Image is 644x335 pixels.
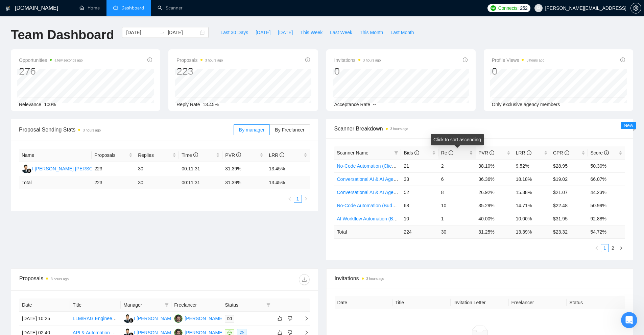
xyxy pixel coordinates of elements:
[588,172,625,186] td: 66.07%
[92,162,135,176] td: 223
[565,150,569,155] span: info-circle
[94,151,127,159] span: Proposals
[240,331,244,335] span: eye
[286,195,294,203] li: Previous Page
[476,225,513,238] td: 31.25 %
[492,56,545,64] span: Profile Views
[305,57,310,62] span: info-circle
[476,199,513,212] td: 35.29%
[288,197,292,201] span: left
[92,149,135,162] th: Proposals
[222,162,266,176] td: 31.39%
[203,102,219,107] span: 13.45%
[414,150,419,155] span: info-circle
[294,195,302,202] a: 1
[438,186,476,199] td: 8
[550,225,588,238] td: $ 23.32
[73,316,232,321] a: LLM/RAG Engineer - Build RAG-Powered Assistant for Business Operations
[239,127,264,133] span: By manager
[278,316,282,321] span: like
[266,303,270,307] span: filter
[19,102,41,107] span: Relevance
[588,225,625,238] td: 54.72 %
[32,165,114,172] div: I [PERSON_NAME] [PERSON_NAME]
[225,152,241,158] span: PVR
[296,27,326,38] button: This Week
[373,102,376,107] span: --
[179,176,222,189] td: 00:11:31
[294,195,302,203] li: 1
[121,5,144,11] span: Dashboard
[19,149,92,162] th: Name
[19,176,92,189] td: Total
[478,150,494,155] span: PVR
[334,56,381,64] span: Invitations
[356,27,387,38] button: This Month
[363,58,381,62] time: 3 hours ago
[266,176,310,189] td: 13.45 %
[174,330,223,335] a: TF[PERSON_NAME]
[337,190,434,195] a: Conversational AI & AI Agents (Budget Filters)
[174,315,223,321] a: TF[PERSON_NAME]
[217,27,252,38] button: Last 30 Days
[401,225,438,238] td: 224
[401,199,438,212] td: 68
[491,5,496,11] img: upwork-logo.png
[334,225,401,238] td: Total
[392,296,451,309] th: Title
[280,152,284,157] span: info-circle
[476,212,513,225] td: 40.00%
[595,246,599,250] span: left
[274,27,296,38] button: [DATE]
[431,134,484,145] div: Click to sort ascending
[617,244,625,252] button: right
[278,29,293,36] span: [DATE]
[393,148,400,158] span: filter
[527,150,531,155] span: info-circle
[160,30,165,35] span: to
[513,172,550,186] td: 18.18%
[334,65,381,78] div: 0
[513,186,550,199] td: 15.38%
[236,152,241,157] span: info-circle
[302,195,310,203] li: Next Page
[630,3,641,14] button: setting
[451,296,509,309] th: Invitation Letter
[168,29,198,36] input: End date
[11,27,114,43] h1: Team Dashboard
[366,277,384,281] time: 3 hours ago
[394,151,398,155] span: filter
[404,150,419,155] span: Bids
[176,102,200,107] span: Reply Rate
[513,225,550,238] td: 13.39 %
[299,316,309,321] span: right
[630,5,641,11] a: setting
[275,127,304,133] span: By Freelancer
[19,56,83,64] span: Opportunities
[593,244,601,252] button: left
[476,159,513,172] td: 38.10%
[553,150,569,155] span: CPR
[123,330,216,335] a: IGI [PERSON_NAME] [PERSON_NAME]
[390,127,408,131] time: 3 hours ago
[134,315,216,322] div: I [PERSON_NAME] [PERSON_NAME]
[550,186,588,199] td: $21.07
[550,159,588,172] td: $28.95
[438,159,476,172] td: 2
[83,128,101,132] time: 3 hours ago
[286,195,294,203] button: left
[299,274,310,285] button: download
[492,102,560,107] span: Only exclusive agency members
[335,274,625,283] span: Invitations
[337,216,421,221] a: AI Workflow Automation (Budget Filters)
[492,65,545,78] div: 0
[334,102,371,107] span: Acceptance Rate
[113,5,118,10] span: dashboard
[550,199,588,212] td: $22.48
[121,298,171,312] th: Manager
[138,151,171,159] span: Replies
[222,176,266,189] td: 31.39 %
[588,212,625,225] td: 92.88%
[193,152,198,157] span: info-circle
[330,29,352,36] span: Last Week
